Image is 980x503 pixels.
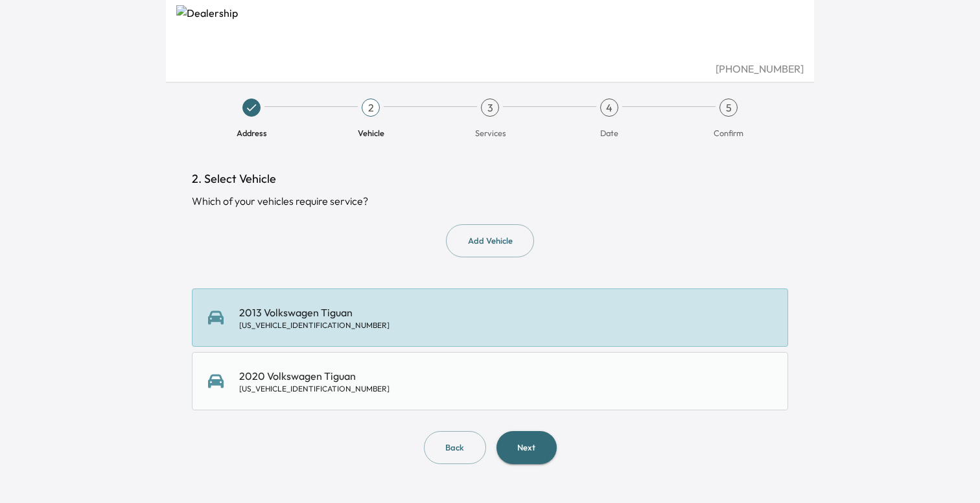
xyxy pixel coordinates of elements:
span: Services [475,127,506,139]
div: 3 [481,99,499,117]
div: [US_VEHICLE_IDENTIFICATION_NUMBER] [239,320,390,331]
span: Address [237,127,267,139]
button: Back [424,431,486,464]
h1: 2. Select Vehicle [192,170,788,188]
img: Dealership [176,5,804,61]
span: Date [600,127,618,139]
div: 2 [362,99,380,117]
div: 2013 Volkswagen Tiguan [239,305,390,331]
span: Confirm [714,127,743,139]
button: Next [496,431,557,464]
div: Which of your vehicles require service? [192,193,788,209]
div: [PHONE_NUMBER] [176,61,804,76]
div: 5 [719,99,738,117]
span: Vehicle [358,127,384,139]
div: 4 [600,99,618,117]
div: [US_VEHICLE_IDENTIFICATION_NUMBER] [239,384,390,394]
button: Add Vehicle [446,224,534,257]
div: 2020 Volkswagen Tiguan [239,368,390,394]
